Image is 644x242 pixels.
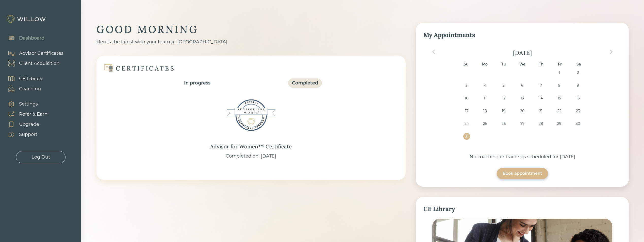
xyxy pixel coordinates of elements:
a: CE Library [3,74,43,84]
div: Choose Sunday, August 3rd, 2025 [463,82,470,89]
a: Client Acquisition [3,58,63,68]
div: Choose Monday, August 25th, 2025 [482,120,489,127]
div: Choose Tuesday, August 26th, 2025 [500,120,507,127]
div: Dashboard [19,35,44,42]
img: Willow [6,15,47,23]
a: Upgrade [3,119,47,129]
div: GOOD MORNING [96,23,406,36]
a: Refer & Earn [3,109,47,119]
div: Log Out [31,154,50,161]
div: Choose Sunday, August 10th, 2025 [463,95,470,102]
div: Choose Wednesday, August 20th, 2025 [519,108,526,114]
div: Choose Saturday, August 9th, 2025 [574,82,581,89]
a: Dashboard [3,33,44,43]
div: My Appointments [423,30,621,40]
div: Choose Wednesday, August 13th, 2025 [519,95,526,102]
div: Choose Friday, August 15th, 2025 [556,95,563,102]
div: In progress [184,80,210,87]
div: Upgrade [19,121,39,128]
button: Next Month [607,48,615,56]
div: CERTIFICATES [116,64,175,72]
div: Th [538,61,544,68]
div: Completed [292,80,318,87]
div: No coaching or trainings scheduled for [DATE] [423,153,621,160]
div: Su [463,61,469,68]
div: Fr [556,61,563,68]
div: Choose Thursday, August 21st, 2025 [537,108,544,114]
div: Mo [481,61,488,68]
div: Choose Monday, August 4th, 2025 [482,82,489,89]
div: Settings [19,101,38,108]
div: Choose Sunday, August 24th, 2025 [463,120,470,127]
div: Choose Sunday, August 31st, 2025 [463,133,470,140]
div: CE Library [423,204,621,214]
div: Client Acquisition [19,60,59,67]
div: Coaching [19,85,41,92]
img: Advisor for Women™ Certificate Badge [226,90,276,141]
div: Choose Saturday, August 23rd, 2025 [574,108,581,114]
div: Sa [575,61,582,68]
div: Choose Friday, August 22nd, 2025 [556,108,563,114]
div: month 2025-08 [425,69,620,146]
div: Choose Saturday, August 16th, 2025 [574,95,581,102]
div: Choose Thursday, August 14th, 2025 [537,95,544,102]
div: Choose Tuesday, August 12th, 2025 [500,95,507,102]
div: CE Library [19,75,43,82]
div: Refer & Earn [19,111,47,118]
div: Choose Monday, August 11th, 2025 [482,95,489,102]
div: Choose Friday, August 29th, 2025 [556,120,563,127]
div: Choose Tuesday, August 19th, 2025 [500,108,507,114]
a: Advisor Certificates [3,48,63,58]
div: Choose Tuesday, August 5th, 2025 [500,82,507,89]
div: Advisor for Women™ Certificate [210,143,292,151]
div: Here’s the latest with your team at [GEOGRAPHIC_DATA] [96,39,406,45]
div: Choose Saturday, August 2nd, 2025 [574,69,581,76]
div: We [519,61,526,68]
a: Coaching [3,84,43,94]
div: Choose Wednesday, August 6th, 2025 [519,82,526,89]
div: Choose Thursday, August 28th, 2025 [537,120,544,127]
button: Previous Month [430,48,438,56]
div: Choose Friday, August 8th, 2025 [556,82,563,89]
div: Completed on: [DATE] [226,153,276,160]
div: Choose Friday, August 1st, 2025 [556,69,563,76]
div: Choose Thursday, August 7th, 2025 [537,82,544,89]
div: Advisor Certificates [19,50,63,57]
a: Settings [3,99,47,109]
div: Book appointment [503,170,542,177]
div: Choose Wednesday, August 27th, 2025 [519,120,526,127]
div: [DATE] [423,49,621,56]
div: Support [19,131,37,138]
div: Tu [500,61,507,68]
div: Choose Monday, August 18th, 2025 [482,108,489,114]
div: Choose Sunday, August 17th, 2025 [463,108,470,114]
div: Choose Saturday, August 30th, 2025 [574,120,581,127]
